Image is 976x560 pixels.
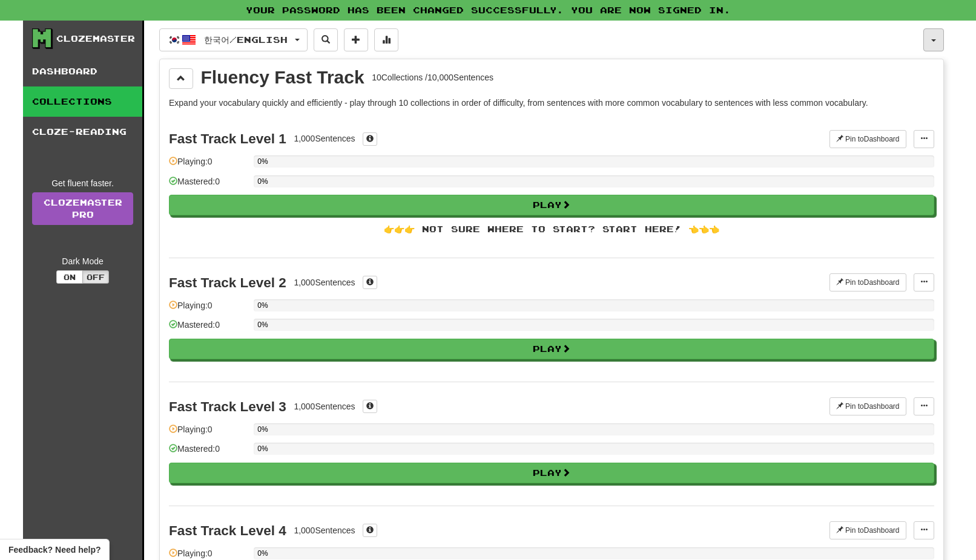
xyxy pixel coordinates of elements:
[169,155,248,175] div: Playing: 0
[829,521,906,539] button: Pin toDashboard
[294,524,355,536] div: 1,000 Sentences
[372,71,493,83] div: 10 Collections / 10,000 Sentences
[169,443,248,463] div: Mastered: 0
[829,273,906,291] button: Pin toDashboard
[169,523,286,538] div: Fast Track Level 4
[159,28,308,51] button: 한국어/English
[32,192,133,225] a: ClozemasterPro
[204,34,288,45] span: 한국어 / English
[169,299,248,319] div: Playing: 0
[169,195,934,215] button: Play
[82,270,109,284] button: Off
[8,544,101,556] span: Open feedback widget
[294,276,355,288] div: 1,000 Sentences
[23,56,142,86] a: Dashboard
[56,33,135,45] div: Clozemaster
[32,255,133,267] div: Dark Mode
[169,223,934,235] div: 👉👉👉 Not sure where to start? Start here! 👈👈👈
[169,275,286,290] div: Fast Track Level 2
[294,132,355,145] div: 1,000 Sentences
[23,117,142,147] a: Cloze-Reading
[829,397,906,415] button: Pin toDashboard
[314,28,338,51] button: Search sentences
[201,68,364,86] div: Fluency Fast Track
[169,131,286,146] div: Fast Track Level 1
[56,270,83,284] button: On
[344,28,368,51] button: Add sentence to collection
[169,399,286,414] div: Fast Track Level 3
[23,86,142,117] a: Collections
[169,463,934,483] button: Play
[169,423,248,443] div: Playing: 0
[829,130,906,148] button: Pin toDashboard
[169,175,248,195] div: Mastered: 0
[169,97,934,109] p: Expand your vocabulary quickly and efficiently - play through 10 collections in order of difficul...
[294,400,355,412] div: 1,000 Sentences
[169,319,248,339] div: Mastered: 0
[32,177,133,189] div: Get fluent faster.
[374,28,398,51] button: More stats
[169,339,934,359] button: Play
